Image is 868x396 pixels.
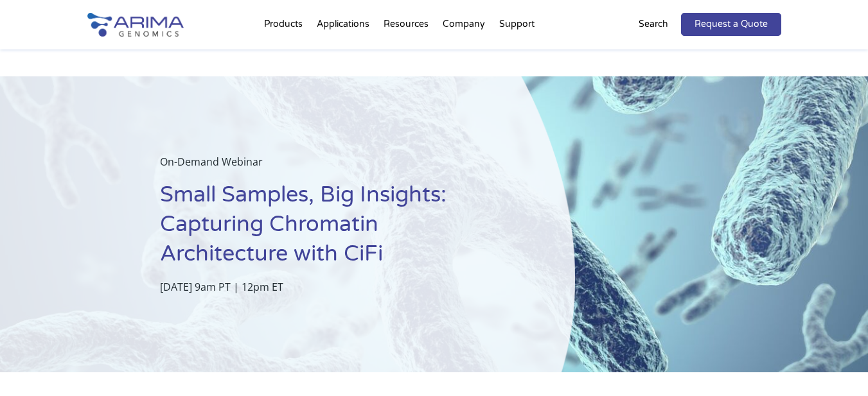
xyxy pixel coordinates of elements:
[160,279,511,295] p: [DATE] 9am PT | 12pm ET
[639,16,668,33] p: Search
[87,13,184,37] img: Arima-Genomics-logo
[160,153,511,180] p: On-Demand Webinar
[681,13,781,36] a: Request a Quote
[160,180,511,279] h1: Small Samples, Big Insights: Capturing Chromatin Architecture with CiFi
